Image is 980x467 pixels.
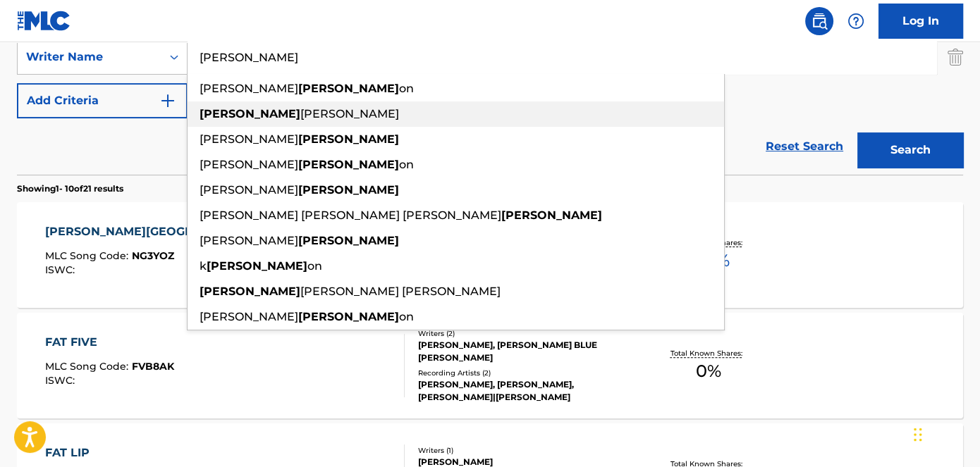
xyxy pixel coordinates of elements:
strong: [PERSON_NAME] [207,259,307,273]
span: NG3YOZ [132,249,174,262]
button: Add Criteria [17,83,188,118]
img: MLC Logo [17,11,71,31]
span: 0 % [695,359,721,384]
span: on [399,310,414,323]
div: Recording Artists ( 2 ) [418,368,630,378]
div: [PERSON_NAME], [PERSON_NAME], [PERSON_NAME]|[PERSON_NAME] [418,378,630,404]
span: MLC Song Code : [45,360,132,373]
strong: [PERSON_NAME] [298,82,399,95]
a: FAT FIVEMLC Song Code:FVB8AKISWC:Writers (2)[PERSON_NAME], [PERSON_NAME] BLUE [PERSON_NAME]Record... [17,313,963,418]
span: on [399,82,414,95]
span: MLC Song Code : [45,249,132,262]
strong: [PERSON_NAME] [298,158,399,171]
span: ISWC : [45,374,78,387]
p: Showing 1 - 10 of 21 results [17,182,123,195]
div: [PERSON_NAME], [PERSON_NAME] BLUE [PERSON_NAME] [418,339,630,364]
img: Delete Criterion [948,39,963,75]
span: on [307,259,322,273]
span: [PERSON_NAME] [200,132,298,146]
div: FAT LIP [45,444,173,461]
span: [PERSON_NAME] [200,310,298,323]
span: [PERSON_NAME] [200,234,298,247]
a: Reset Search [759,131,850,162]
img: 9d2ae6d4665cec9f34b9.svg [159,92,176,109]
div: Writer Name [26,49,153,66]
span: FVB8AK [132,360,174,373]
div: Writers ( 1 ) [418,445,630,456]
div: Writers ( 2 ) [418,328,630,339]
strong: [PERSON_NAME] [298,310,399,323]
strong: [PERSON_NAME] [298,132,399,146]
span: [PERSON_NAME] [PERSON_NAME] [300,285,501,298]
span: [PERSON_NAME] [200,158,298,171]
span: [PERSON_NAME] [300,107,399,120]
span: [PERSON_NAME] [200,82,298,95]
img: search [811,13,828,30]
strong: [PERSON_NAME] [200,285,300,298]
span: [PERSON_NAME] [200,183,298,197]
a: Public Search [805,7,833,35]
span: on [399,158,414,171]
p: Total Known Shares: [670,348,746,359]
div: Help [842,7,870,35]
div: Drag [914,413,922,456]
div: [PERSON_NAME][GEOGRAPHIC_DATA] [45,223,280,240]
img: help [847,13,864,30]
button: Search [857,132,963,168]
strong: [PERSON_NAME] [298,183,399,197]
strong: [PERSON_NAME] [200,107,300,120]
div: FAT FIVE [45,334,174,351]
iframe: Chat Widget [909,399,980,467]
span: ISWC : [45,263,78,276]
strong: [PERSON_NAME] [501,208,602,222]
span: [PERSON_NAME] [PERSON_NAME] [PERSON_NAME] [200,208,501,222]
span: k [200,259,207,273]
strong: [PERSON_NAME] [298,234,399,247]
a: [PERSON_NAME][GEOGRAPHIC_DATA]MLC Song Code:NG3YOZISWC:Writers (3)[PERSON_NAME], [PERSON_NAME], [... [17,202,963,308]
a: Log In [878,4,963,39]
